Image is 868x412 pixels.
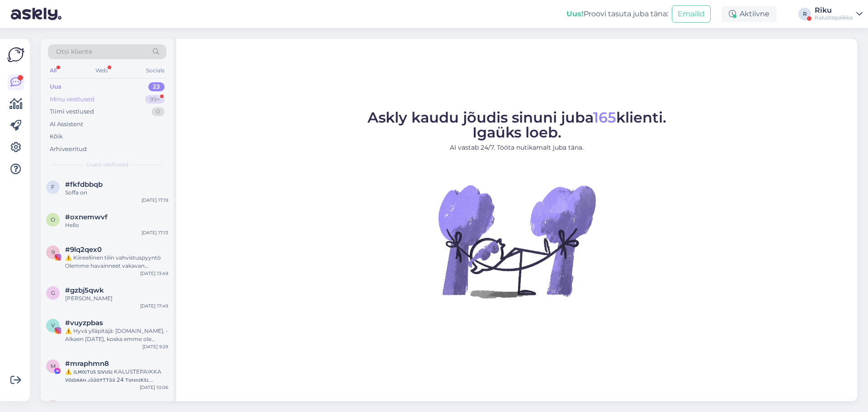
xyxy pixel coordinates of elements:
[48,65,58,76] div: All
[140,384,168,391] div: [DATE] 10:06
[65,189,168,197] div: Soffa on
[51,322,55,329] span: v
[50,95,94,104] div: Minu vestlused
[140,270,168,277] div: [DATE] 13:49
[65,319,103,327] span: #vuyzpbas
[52,249,55,256] span: 9
[94,65,109,76] div: Web
[65,180,103,189] span: #fkfdbbqb
[65,221,168,229] div: Hello
[50,145,87,154] div: Arhiveeritud
[65,286,104,294] span: #gzbj5qwk
[815,14,853,21] div: Kalustepaikka
[672,5,711,23] button: Emailid
[593,109,616,126] span: 165
[51,184,55,190] span: f
[65,254,168,270] div: ⚠️ Kiireellinen tilin vahvistuspyyntö Olemme havainneet vakavan rikkomuksen Facebook-tililläsi. T...
[50,132,63,141] div: Kõik
[435,160,598,322] img: No Chat active
[50,120,83,129] div: AI Assistent
[65,213,108,221] span: #oxnemwvf
[65,246,102,254] span: #9lq2qex0
[815,7,853,14] div: Riku
[65,360,109,368] span: #mraphmn8
[148,82,165,91] div: 23
[798,8,811,20] div: R
[142,343,168,350] div: [DATE] 9:29
[566,9,668,19] div: Proovi tasuta juba täna:
[51,216,55,223] span: o
[566,9,584,18] b: Uus!
[86,161,128,169] span: Uued vestlused
[144,65,166,76] div: Socials
[7,46,24,63] img: Askly Logo
[65,400,103,408] span: #4ibcv5mr
[142,197,168,204] div: [DATE] 17:19
[51,363,56,369] span: m
[56,47,92,57] span: Otsi kliente
[50,82,61,91] div: Uus
[65,327,168,343] div: ⚠️ Hyvä ylläpitäjä: [DOMAIN_NAME], • Alkaen [DATE], koska emme ole saaneet vastausta useista ilmo...
[145,95,165,104] div: 99+
[368,143,666,152] p: AI vastab 24/7. Tööta nutikamalt juba täna.
[368,109,666,141] span: Askly kaudu jõudis sinuni juba klienti. Igaüks loeb.
[151,107,165,116] div: 0
[51,289,55,296] span: g
[65,294,168,303] div: [PERSON_NAME]
[815,7,863,21] a: RikuKalustepaikka
[65,368,168,384] div: ⚠️ ɪʟᴍᴏɪᴛᴜꜱ ꜱɪᴠᴜꜱɪ KALUSTEPAIKKA ᴠᴏɪᴅᴀᴀɴ ᴊääᴅʏᴛᴛää 𝟤𝟦 ᴛᴜɴɴɪᴋꜱɪ. ᴏʟᴇᴍᴍᴇ ᴛᴇʜɴᴇᴇᴛ ᴛämäɴ ᴘääᴛöꜱᴋᴇɴ ʜᴜ...
[50,107,94,116] div: Tiimi vestlused
[140,303,168,309] div: [DATE] 17:49
[142,229,168,236] div: [DATE] 17:13
[722,6,777,22] div: Aktiivne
